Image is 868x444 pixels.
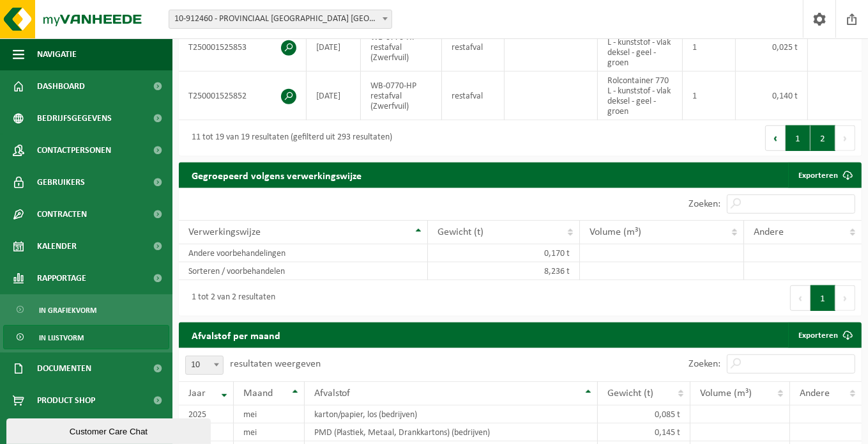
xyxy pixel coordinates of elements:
span: Volume (m³) [700,388,752,399]
span: Andere [800,388,830,399]
span: Andere [754,227,784,237]
a: In lijstvorm [3,325,169,349]
span: 10-912460 - PROVINCIAAL GROENDOMEIN MECHELEN - MECHELEN [169,10,392,29]
td: [DATE] [307,72,361,120]
td: Rolcontainer 770 L - kunststof - vlak deksel - geel - groen [598,72,683,120]
td: WB-0770-HP restafval (Zwerfvuil) [361,72,442,120]
td: karton/papier, los (bedrijven) [305,406,598,424]
a: In grafiekvorm [3,297,169,322]
a: Exporteren [788,322,860,348]
td: mei [234,406,305,424]
button: Previous [790,285,811,311]
td: 0,085 t [598,406,690,424]
span: In grafiekvorm [39,298,96,322]
td: 8,236 t [428,262,580,280]
span: 10 [186,356,223,374]
span: Gewicht (t) [607,388,653,399]
button: 1 [786,125,811,151]
td: PMD (Plastiek, Metaal, Drankkartons) (bedrijven) [305,424,598,441]
span: Verwerkingswijze [188,227,261,237]
label: Zoeken: [689,360,720,370]
span: 10 [185,356,224,375]
a: Exporteren [788,163,860,188]
span: Afvalstof [314,388,351,399]
span: Volume (m³) [590,227,641,237]
iframe: chat widget [6,416,213,444]
button: 1 [811,285,835,311]
td: Rolcontainer 770 L - kunststof - vlak deksel - geel - groen [598,23,683,72]
td: T250001525852 [179,72,307,120]
span: Bedrijfsgegevens [37,102,112,134]
span: Product Shop [37,385,95,416]
span: Rapportage [37,262,86,294]
td: restafval [442,72,505,120]
span: Navigatie [37,38,77,70]
td: 2025 [179,406,234,424]
h2: Gegroepeerd volgens verwerkingswijze [179,163,374,187]
span: Documenten [37,353,91,385]
span: Maand [243,388,273,399]
td: WB-0770-HP restafval (Zwerfvuil) [361,23,442,72]
span: Dashboard [37,70,85,102]
button: Previous [765,125,786,151]
td: 0,145 t [598,424,690,441]
label: resultaten weergeven [230,359,321,369]
span: Contactpersonen [37,134,111,166]
span: Gebruikers [37,166,85,198]
span: Jaar [188,388,206,399]
button: Next [835,125,855,151]
button: 2 [811,125,835,151]
td: 1 [683,23,736,72]
span: Contracten [37,198,87,230]
td: T250001525853 [179,23,307,72]
span: Gewicht (t) [438,227,483,237]
td: 0,025 t [736,23,808,72]
td: Andere voorbehandelingen [179,244,428,262]
td: restafval [442,23,505,72]
span: In lijstvorm [39,326,84,350]
td: mei [234,424,305,441]
td: Sorteren / voorbehandelen [179,262,428,280]
td: 0,170 t [428,244,580,262]
h2: Afvalstof per maand [179,322,293,347]
button: Next [835,285,855,311]
label: Zoeken: [689,200,720,210]
span: Kalender [37,230,77,262]
div: 1 tot 2 van 2 resultaten [185,287,275,310]
td: [DATE] [307,23,361,72]
td: 1 [683,72,736,120]
span: 10-912460 - PROVINCIAAL GROENDOMEIN MECHELEN - MECHELEN [169,10,392,28]
td: 0,140 t [736,72,808,120]
div: 11 tot 19 van 19 resultaten (gefilterd uit 293 resultaten) [185,127,392,150]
